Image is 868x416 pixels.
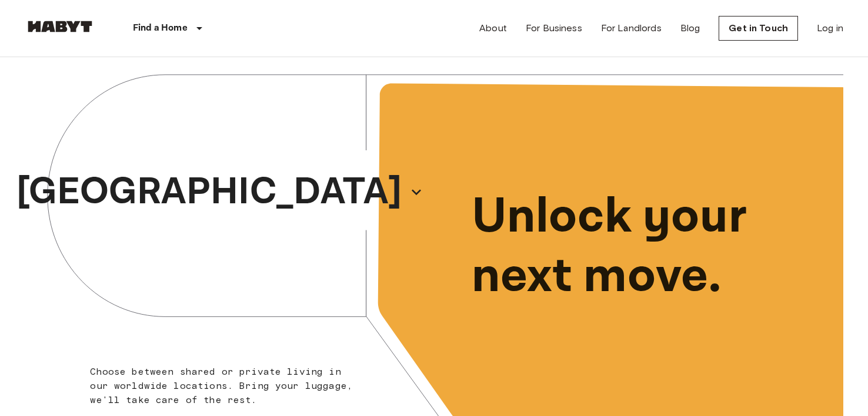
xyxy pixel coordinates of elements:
[719,16,798,41] a: Get in Touch
[479,21,507,35] a: About
[12,160,428,224] button: [GEOGRAPHIC_DATA]
[526,21,582,35] a: For Business
[90,365,360,407] p: Choose between shared or private living in our worldwide locations. Bring your luggage, we'll tak...
[16,164,402,220] p: [GEOGRAPHIC_DATA]
[680,21,700,35] a: Blog
[133,21,188,35] p: Find a Home
[601,21,662,35] a: For Landlords
[25,21,95,32] img: Habyt
[817,21,843,35] a: Log in
[472,187,824,306] p: Unlock your next move.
